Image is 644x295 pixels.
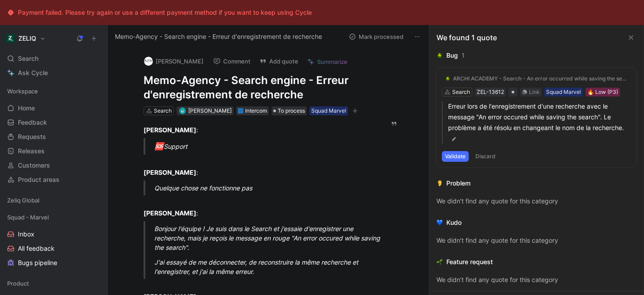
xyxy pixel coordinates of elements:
a: Customers [4,159,104,172]
div: We didn’t find any quote for this category [436,196,636,206]
div: : [144,199,372,218]
h1: ZELIQ [18,34,36,42]
img: 🌱 [436,259,443,265]
p: Erreur lors de l'enregistrement d'une recherche avec le message "An error occured while saving th... [448,101,631,144]
button: Add quote [255,55,302,67]
div: Payment failed. Please try again or use a different payment method if you want to keep using Cycle [18,7,312,18]
span: Summarize [317,58,347,66]
div: Feature request [446,257,493,267]
div: J'ai essayé de me déconnecter, de reconstruire la même recherche et l'enregistrer, et j'ai la mêm... [154,257,382,276]
a: Product areas [4,173,104,186]
button: logo[PERSON_NAME] [140,55,208,68]
div: 1 [462,50,465,61]
span: Ask Cycle [18,67,48,78]
div: : [144,125,372,135]
span: Feedback [18,118,47,127]
div: ARCHI ACADEMY - Search - An error occurred while saving the search [453,75,628,82]
div: Workspace [4,84,104,98]
div: Bonjour l'équipe ! Je suis dans le Search et j'essaie d'enregistrer une recherche, mais je reçois... [154,224,382,252]
div: Intercom [245,106,267,115]
span: [PERSON_NAME] [188,107,232,114]
img: 💙 [436,219,443,226]
a: Requests [4,130,104,143]
span: To process [278,106,305,115]
strong: [PERSON_NAME] [144,169,196,176]
span: Squad - Marvel [7,213,49,222]
span: Product areas [18,175,59,184]
button: Validate [442,151,469,162]
a: Home [4,101,104,115]
button: 🪲ARCHI ACADEMY - Search - An error occurred while saving the search [442,73,631,84]
div: We didn’t find any quote for this category [436,235,636,246]
img: avatar [180,108,185,113]
span: All feedback [18,244,55,253]
a: Releases [4,144,104,158]
a: Bugs pipeline [4,256,104,270]
img: 🪲 [445,76,450,81]
img: ZELIQ [6,34,15,43]
div: Bug [446,50,458,61]
span: 🆘 [154,142,164,151]
a: Inbox [4,228,104,241]
div: Squad - Marvel [4,211,104,224]
button: ZELIQZELIQ [4,32,48,45]
h1: Memo-Agency - Search engine - Erreur d'enregistrement de recherche [144,73,372,102]
div: We didn’t find any quote for this category [436,274,636,285]
div: Kudo [446,217,462,228]
span: Bugs pipeline [18,258,57,267]
strong: [PERSON_NAME] [144,209,196,217]
span: Product [7,279,29,288]
span: Home [18,104,35,113]
div: We found 1 quote [436,32,497,43]
div: Zeliq Global [4,194,104,210]
div: Support [154,141,382,152]
span: Customers [18,161,50,170]
div: To process [271,106,307,115]
div: Product [4,277,104,290]
a: Feedback [4,116,104,129]
span: Inbox [18,230,34,239]
span: Search [18,53,38,64]
span: Zeliq Global [7,196,39,205]
img: pen.svg [451,136,457,142]
span: Requests [18,132,46,141]
div: Search [154,106,172,115]
img: 👂 [436,180,443,186]
button: Comment [209,55,254,67]
div: Squad Marvel [311,106,346,115]
strong: [PERSON_NAME] [144,126,196,134]
button: Discard [472,151,499,162]
button: Mark processed [345,30,407,43]
div: Problem [446,178,470,189]
div: : [144,158,372,177]
button: Summarize [303,55,352,68]
div: Squad - MarvelInboxAll feedbackBugs pipeline [4,211,104,270]
span: Memo-Agency - Search engine - Erreur d'enregistrement de recherche [115,31,322,42]
span: Releases [18,147,45,156]
a: Ask Cycle [4,66,104,80]
img: logo [144,57,153,66]
a: All feedback [4,242,104,255]
div: Zeliq Global [4,194,104,207]
div: Product [4,277,104,293]
div: Quelque chose ne fonctionne pas [154,183,382,193]
div: Search [4,52,104,65]
span: Workspace [7,87,38,96]
img: 🪲 [436,52,443,59]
